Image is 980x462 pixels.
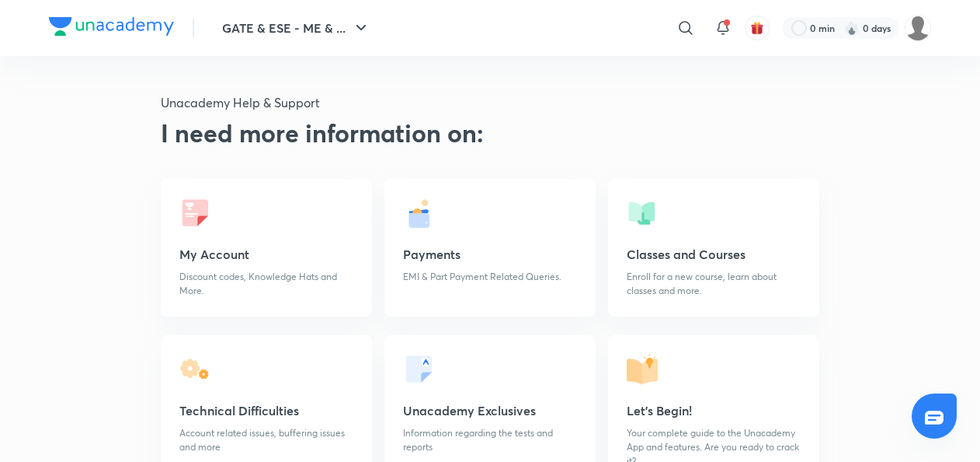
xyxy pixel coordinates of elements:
[403,270,577,284] p: EMI & Part Payment Related Queries.
[403,198,434,229] img: payments.svg
[745,16,770,40] button: avatar
[161,179,372,317] a: My AccountDiscount codes, Knowledge Hats and More.
[384,179,596,317] a: PaymentsEMI & Part Payment Related Queries.
[179,354,210,385] img: technicalIssues.svg
[627,198,658,229] img: myCourses.svg
[161,93,819,112] p: Unacademy Help & Support
[750,21,764,35] img: avatar
[627,270,801,298] p: Enroll for a new course, learn about classes and more.
[403,401,577,420] h5: Unacademy Exclusives
[905,15,931,41] img: Aditi
[403,426,577,454] p: Information regarding the tests and reports
[49,17,174,36] img: Company Logo
[179,245,353,264] h5: My Account
[627,354,658,385] img: letsBegin.svg
[844,20,860,36] img: streak
[403,245,577,264] h5: Payments
[179,401,353,420] h5: Technical Difficulties
[179,198,210,229] img: guideToUnacademy.svg
[627,401,801,420] h5: Let's Begin!
[403,354,434,385] img: testSeries.svg
[179,270,353,298] p: Discount codes, Knowledge Hats and More.
[213,12,380,44] button: GATE & ESE - ME & ...
[608,179,819,317] a: Classes and CoursesEnroll for a new course, learn about classes and more.
[49,17,174,40] a: Company Logo
[161,118,819,148] h2: I need more information on:
[179,426,353,454] p: Account related issues, buffering issues and more
[627,245,801,264] h5: Classes and Courses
